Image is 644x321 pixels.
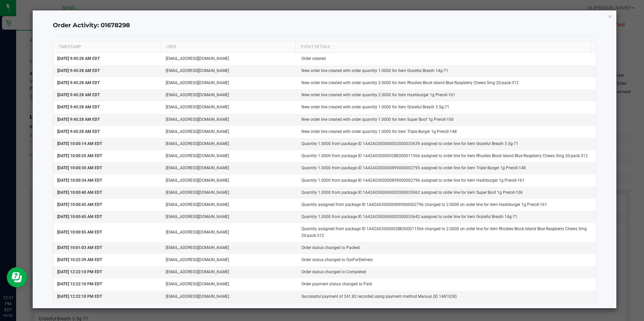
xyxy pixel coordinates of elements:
[57,257,102,262] span: [DATE] 10:22:39 AM EDT
[57,141,102,146] span: [DATE] 10:00:14 AM EDT
[57,245,102,250] span: [DATE] 10:01:03 AM EDT
[162,223,297,242] td: [EMAIL_ADDRESS][DOMAIN_NAME]
[297,101,596,113] td: New order line created with order quantity 1.0000 for item Grateful Breath 3.5g-71
[162,175,297,187] td: [EMAIL_ADDRESS][DOMAIN_NAME]
[57,178,102,183] span: [DATE] 10:00:34 AM EDT
[57,190,102,195] span: [DATE] 10:00:40 AM EDT
[297,150,596,162] td: Quantity 1.0000 from package ID 1A42A03000002BE000011566 assigned to order line for item Rhodies ...
[295,41,591,53] th: EVENT DETAILS
[297,278,596,290] td: Order payment status changed to Paid
[57,294,102,299] span: [DATE] 12:22:10 PM EDT
[162,254,297,266] td: [EMAIL_ADDRESS][DOMAIN_NAME]
[297,138,596,150] td: Quantity 1.0000 from package ID 1A42A0300000002000033639 assigned to order line for item Grateful...
[297,114,596,126] td: New order line created with order quantity 1.0000 for item Super Boof 1g Preroll-106
[53,21,596,30] h4: Order Activity: 01678298
[297,126,596,138] td: New order line created with order quantity 1.0000 for item Triple Burger 1g Preroll-148
[57,282,102,286] span: [DATE] 12:22:10 PM EDT
[297,266,596,278] td: Order status changed to Completed
[162,126,297,138] td: [EMAIL_ADDRESS][DOMAIN_NAME]
[162,291,297,302] td: [EMAIL_ADDRESS][DOMAIN_NAME]
[162,199,297,211] td: [EMAIL_ADDRESS][DOMAIN_NAME]
[57,202,102,207] span: [DATE] 10:00:42 AM EDT
[162,138,297,150] td: [EMAIL_ADDRESS][DOMAIN_NAME]
[57,166,102,170] span: [DATE] 10:00:30 AM EDT
[162,150,297,162] td: [EMAIL_ADDRESS][DOMAIN_NAME]
[53,41,161,53] th: TIMESTAMP
[297,89,596,101] td: New order line created with order quantity 2.0000 for item Hashburger 1g Preroll-161
[162,266,297,278] td: [EMAIL_ADDRESS][DOMAIN_NAME]
[162,211,297,223] td: [EMAIL_ADDRESS][DOMAIN_NAME]
[162,101,297,113] td: [EMAIL_ADDRESS][DOMAIN_NAME]
[162,65,297,77] td: [EMAIL_ADDRESS][DOMAIN_NAME]
[57,117,100,122] span: [DATE] 9:45:28 AM EDT
[297,223,596,242] td: Quantity assigned from package ID 1A42A03000002BE000011566 changed to 2.0000 on order line for it...
[297,162,596,174] td: Quantity 1.0000 from package ID 1A42A0300000899000002795 assigned to order line for item Triple B...
[57,93,100,97] span: [DATE] 9:45:28 AM EDT
[57,105,100,109] span: [DATE] 9:45:28 AM EDT
[57,230,102,235] span: [DATE] 10:00:55 AM EDT
[297,187,596,199] td: Quantity 1.0000 from package ID 1A42A0300000002000033062 assigned to order line for item Super Bo...
[297,211,596,223] td: Quantity 1.0000 from package ID 1A42A0300000002000033642 assigned to order line for item Grateful...
[162,89,297,101] td: [EMAIL_ADDRESS][DOMAIN_NAME]
[7,267,27,287] iframe: Resource center
[161,41,295,53] th: USER
[57,153,102,158] span: [DATE] 10:00:25 AM EDT
[297,291,596,302] td: Successful payment of 241.82 recorded using payment method Manual (ID 1481028)
[297,65,596,77] td: New order line created with order quantity 1.0000 for item Grateful Breath 14g-71
[162,242,297,254] td: [EMAIL_ADDRESS][DOMAIN_NAME]
[57,129,100,134] span: [DATE] 9:45:28 AM EDT
[162,114,297,126] td: [EMAIL_ADDRESS][DOMAIN_NAME]
[297,199,596,211] td: Quantity assigned from package ID 1A42A0300000899000002796 changed to 2.0000 on order line for it...
[57,270,102,274] span: [DATE] 12:22:10 PM EDT
[162,278,297,290] td: [EMAIL_ADDRESS][DOMAIN_NAME]
[297,254,596,266] td: Order status changed to OutForDelivery
[297,77,596,89] td: New order line created with order quantity 2.0000 for item Rhodies Block Island Blue Raspberry Ch...
[57,68,100,73] span: [DATE] 9:45:28 AM EDT
[297,175,596,187] td: Quantity 1.0000 from package ID 1A42A0300000899000002796 assigned to order line for item Hashburg...
[162,77,297,89] td: [EMAIL_ADDRESS][DOMAIN_NAME]
[162,162,297,174] td: [EMAIL_ADDRESS][DOMAIN_NAME]
[57,214,102,219] span: [DATE] 10:00:45 AM EDT
[162,187,297,199] td: [EMAIL_ADDRESS][DOMAIN_NAME]
[57,56,100,61] span: [DATE] 9:45:28 AM EDT
[162,53,297,65] td: [EMAIL_ADDRESS][DOMAIN_NAME]
[297,242,596,254] td: Order status changed to Packed
[57,80,100,85] span: [DATE] 9:45:28 AM EDT
[297,53,596,65] td: Order created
